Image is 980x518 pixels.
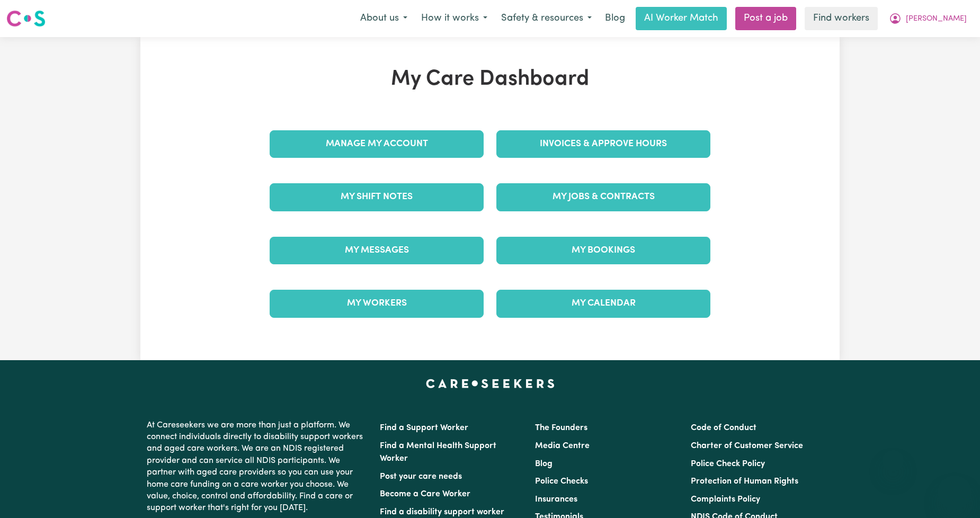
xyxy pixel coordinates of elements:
[6,6,46,31] a: Careseekers logo
[414,7,494,30] button: How it works
[691,442,803,450] a: Charter of Customer Service
[496,183,710,211] a: My Jobs & Contracts
[535,442,590,450] a: Media Centre
[906,13,967,25] span: [PERSON_NAME]
[691,460,765,468] a: Police Check Policy
[494,7,599,30] button: Safety & resources
[263,67,717,92] h1: My Care Dashboard
[882,7,974,30] button: My Account
[380,472,462,481] a: Post your care needs
[938,476,972,510] iframe: Button to launch messaging window
[496,237,710,264] a: My Bookings
[535,477,588,486] a: Police Checks
[426,379,555,388] a: Careseekers home page
[270,290,484,317] a: My Workers
[380,442,496,463] a: Find a Mental Health Support Worker
[805,7,878,30] a: Find workers
[380,424,468,432] a: Find a Support Worker
[883,450,904,471] iframe: Close message
[380,490,470,498] a: Become a Care Worker
[270,183,484,211] a: My Shift Notes
[636,7,727,30] a: AI Worker Match
[380,508,504,516] a: Find a disability support worker
[535,495,577,504] a: Insurances
[535,460,553,468] a: Blog
[270,130,484,158] a: Manage My Account
[353,7,414,30] button: About us
[6,9,46,28] img: Careseekers logo
[535,424,587,432] a: The Founders
[691,495,760,504] a: Complaints Policy
[496,290,710,317] a: My Calendar
[496,130,710,158] a: Invoices & Approve Hours
[691,424,756,432] a: Code of Conduct
[735,7,796,30] a: Post a job
[691,477,798,486] a: Protection of Human Rights
[270,237,484,264] a: My Messages
[599,7,631,30] a: Blog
